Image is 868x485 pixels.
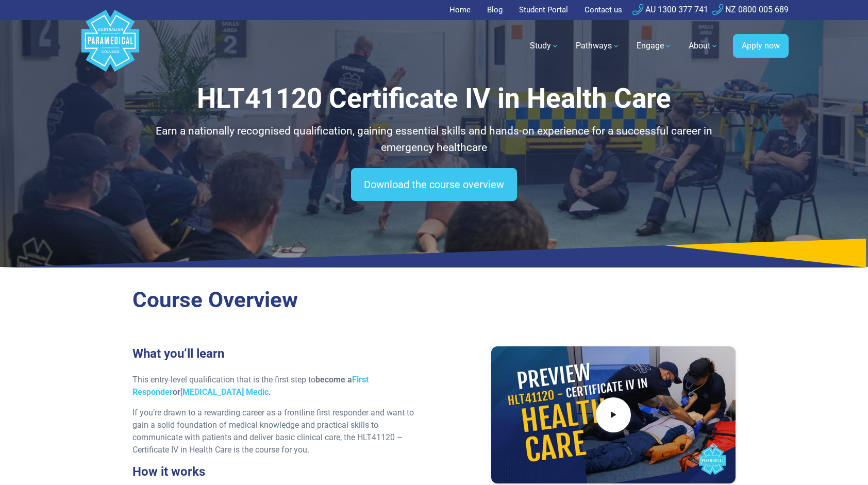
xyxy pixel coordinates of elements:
p: If you’re drawn to a rewarding career as a frontline first responder and want to gain a solid fou... [132,407,428,456]
h1: HLT41120 Certificate IV in Health Care [132,82,736,115]
a: [MEDICAL_DATA] Medic [180,387,269,397]
a: NZ 0800 005 689 [712,5,789,14]
a: Engage [630,31,678,60]
a: Download the course overview [351,168,517,201]
p: Earn a nationally recognised qualification, gaining essential skills and hands-on experience for ... [132,123,736,156]
a: AU 1300 377 741 [632,5,708,14]
a: Apply now [733,34,789,58]
p: This entry-level qualification that is the first step to [132,374,428,398]
h2: Course Overview [132,287,736,313]
h3: How it works [132,464,428,479]
a: Study [524,31,565,60]
a: About [682,31,725,60]
a: Pathways [570,31,626,60]
h3: What you’ll learn [132,346,428,361]
a: First Responder [132,375,369,397]
a: Australian Paramedical College [79,20,141,72]
strong: become a or . [132,375,369,397]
